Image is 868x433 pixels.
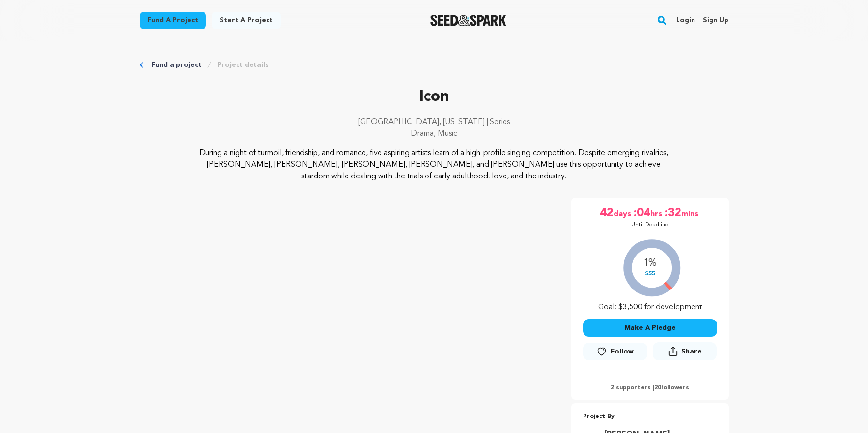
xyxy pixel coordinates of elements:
[676,13,695,28] a: Login
[664,206,681,221] span: :32
[654,385,661,391] span: 20
[430,15,506,26] a: Seed&Spark Homepage
[583,384,717,392] p: 2 supporters | followers
[151,60,202,70] a: Fund a project
[653,342,717,364] span: Share
[681,347,702,356] span: Share
[614,206,633,221] span: days
[600,206,614,221] span: 42
[430,15,506,26] img: Seed&Spark Logo Dark Mode
[633,206,650,221] span: :04
[583,343,647,360] a: Follow
[140,116,729,128] p: [GEOGRAPHIC_DATA], [US_STATE] | Series
[217,60,268,70] a: Project details
[681,206,700,221] span: mins
[631,221,669,229] p: Until Deadline
[140,12,206,29] a: Fund a project
[212,12,281,29] a: Start a project
[703,13,728,28] a: Sign up
[198,147,670,182] p: During a night of turmoil, friendship, and romance, five aspiring artists learn of a high-profile...
[140,85,729,109] p: Icon
[650,206,664,221] span: hrs
[583,319,717,337] button: Make A Pledge
[611,347,634,356] span: Follow
[140,128,729,140] p: Drama, Music
[653,342,717,360] button: Share
[140,60,729,70] div: Breadcrumb
[583,411,717,422] p: Project By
